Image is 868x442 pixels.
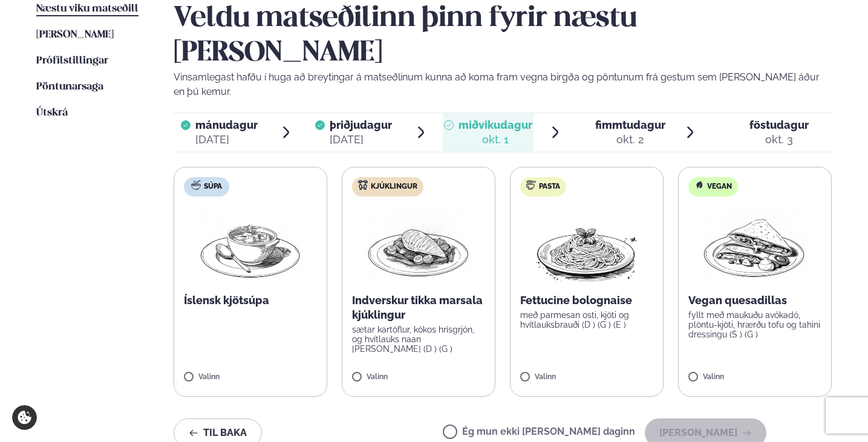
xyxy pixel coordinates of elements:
img: Spagetti.png [534,206,640,284]
span: mánudagur [195,119,258,131]
img: soup.svg [191,180,201,190]
span: Kjúklingur [371,182,417,192]
a: Næstu viku matseðill [36,2,139,16]
div: [DATE] [330,132,392,147]
div: okt. 1 [458,132,532,147]
p: fyllt með maukuðu avókadó, plöntu-kjöti, hrærðu tofu og tahini dressingu (S ) (G ) [688,310,821,339]
span: þriðjudagur [330,119,392,131]
span: fimmtudagur [595,119,665,131]
div: okt. 2 [595,132,665,147]
span: Pasta [539,182,560,192]
p: Íslensk kjötsúpa [184,293,317,308]
span: Pöntunarsaga [36,82,103,92]
span: [PERSON_NAME] [36,30,114,40]
p: Vegan quesadillas [688,293,821,308]
span: Prófílstillingar [36,56,108,66]
img: Quesadilla.png [702,206,808,284]
p: Vinsamlegast hafðu í huga að breytingar á matseðlinum kunna að koma fram vegna birgða og pöntunum... [174,70,832,99]
img: Vegan.svg [694,180,704,190]
img: chicken.svg [358,180,368,190]
span: Næstu viku matseðill [36,4,139,14]
img: pasta.svg [526,180,536,190]
span: föstudagur [749,119,809,131]
div: okt. 3 [749,132,809,147]
a: Pöntunarsaga [36,80,103,94]
a: Prófílstillingar [36,54,108,68]
a: Útskrá [36,106,68,120]
span: Vegan [707,182,732,192]
a: Cookie settings [12,405,37,430]
p: Fettucine bolognaise [520,293,653,308]
span: Útskrá [36,108,68,118]
img: Chicken-breast.png [365,206,472,284]
div: [DATE] [195,132,258,147]
span: Súpa [204,182,222,192]
p: Indverskur tikka marsala kjúklingur [352,293,485,322]
h2: Veldu matseðilinn þinn fyrir næstu [PERSON_NAME] [174,2,832,70]
a: [PERSON_NAME] [36,28,114,42]
span: miðvikudagur [458,119,532,131]
p: sætar kartöflur, kókos hrísgrjón, og hvítlauks naan [PERSON_NAME] (D ) (G ) [352,325,485,354]
p: með parmesan osti, kjöti og hvítlauksbrauði (D ) (G ) (E ) [520,310,653,330]
img: Soup.png [197,206,304,284]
